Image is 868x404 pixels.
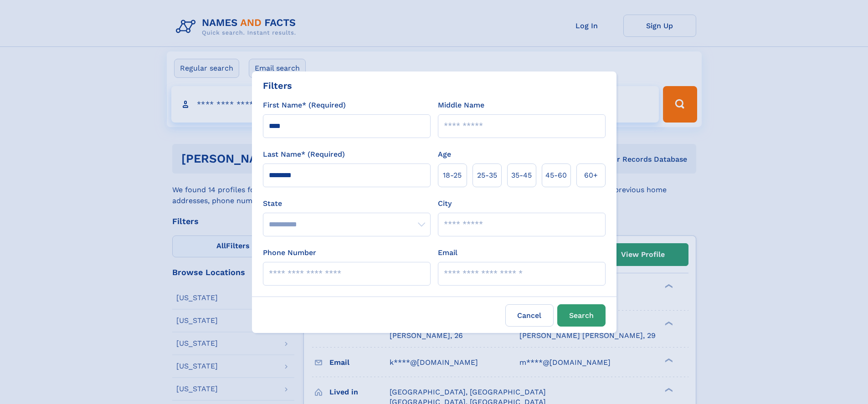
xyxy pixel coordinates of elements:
label: Email [438,247,457,258]
label: Middle Name [438,100,484,111]
button: Search [557,304,606,327]
label: Last Name* (Required) [263,149,345,160]
div: Filters [263,79,292,92]
span: 35‑45 [511,170,532,181]
span: 25‑35 [477,170,497,181]
label: State [263,198,431,209]
span: 18‑25 [443,170,462,181]
label: Age [438,149,451,160]
label: City [438,198,452,209]
label: First Name* (Required) [263,100,346,111]
label: Phone Number [263,247,316,258]
span: 45‑60 [545,170,567,181]
span: 60+ [584,170,598,181]
label: Cancel [505,304,554,327]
